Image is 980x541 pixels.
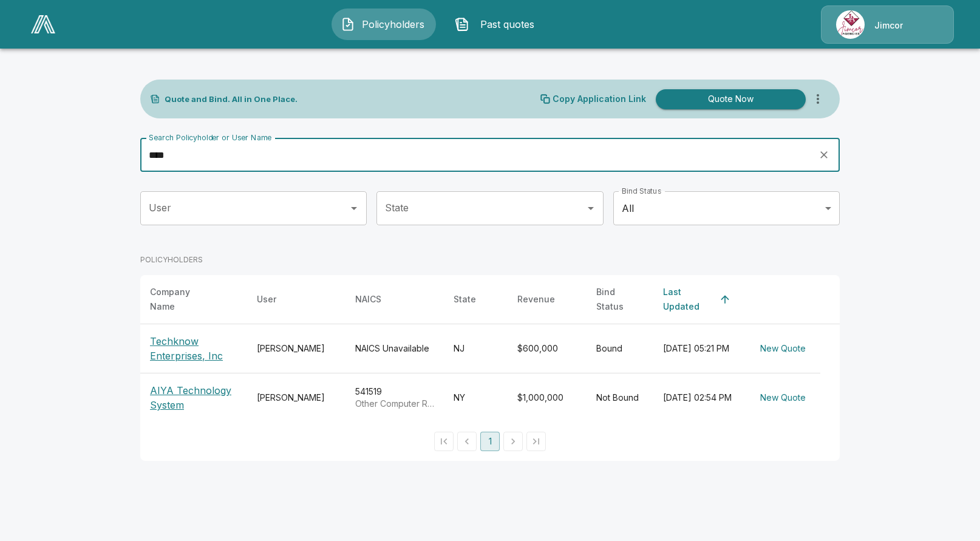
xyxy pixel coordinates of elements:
[341,17,355,32] img: Policyholders Icon
[345,324,444,373] td: NAICS Unavailable
[444,324,508,373] td: NJ
[455,17,469,32] img: Past quotes Icon
[806,87,830,111] button: more
[140,254,203,265] p: POLICYHOLDERS
[165,95,298,103] p: Quote and Bind. All in One Place.
[663,285,714,314] div: Last Updated
[150,383,237,412] p: AIYA Technology System
[257,292,276,307] div: User
[444,373,508,423] td: NY
[587,324,653,373] td: Bound
[432,432,548,451] nav: pagination navigation
[355,398,434,410] p: Other Computer Related Services
[149,132,271,143] label: Search Policyholder or User Name
[31,15,55,33] img: AA Logo
[656,89,806,109] button: Quote Now
[587,275,653,324] th: Bind Status
[454,292,476,307] div: State
[508,324,587,373] td: $600,000
[257,392,336,404] div: [PERSON_NAME]
[653,373,746,423] td: [DATE] 02:54 PM
[345,200,362,217] button: Open
[446,9,550,40] button: Past quotes IconPast quotes
[150,334,237,363] p: Techknow Enterprises, Inc
[517,292,555,307] div: Revenue
[355,386,434,410] div: 541519
[653,324,746,373] td: [DATE] 05:21 PM
[815,146,833,164] button: clear search
[651,89,806,109] a: Quote Now
[755,387,811,409] button: New Quote
[613,191,840,225] div: All
[355,292,381,307] div: NAICS
[480,432,500,451] button: page 1
[587,373,653,423] td: Not Bound
[140,275,840,422] table: simple table
[150,285,216,314] div: Company Name
[474,17,541,32] span: Past quotes
[360,17,427,32] span: Policyholders
[332,9,436,40] button: Policyholders IconPolicyholders
[582,200,599,217] button: Open
[622,186,661,196] label: Bind Status
[553,95,646,103] p: Copy Application Link
[257,342,336,355] div: [PERSON_NAME]
[755,338,811,360] button: New Quote
[508,373,587,423] td: $1,000,000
